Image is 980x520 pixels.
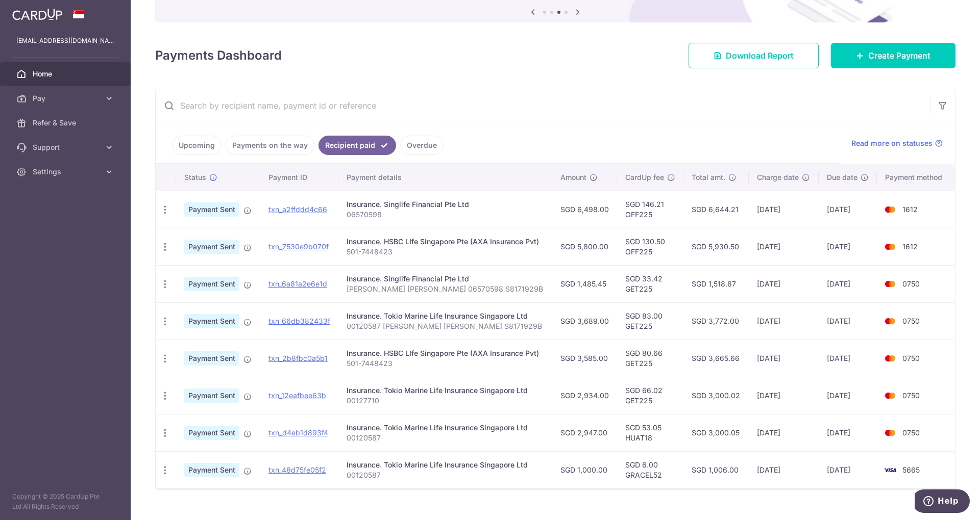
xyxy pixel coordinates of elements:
td: SGD 2,934.00 [552,377,617,414]
div: Insurance. Tokio Marine Life Insurance Singapore Ltd [347,423,544,433]
td: SGD 1,000.00 [552,451,617,488]
img: CardUp [12,8,62,20]
img: Bank Card [880,427,900,439]
td: SGD 3,585.00 [552,340,617,377]
td: [DATE] [819,451,877,488]
span: 5665 [902,465,920,474]
span: Settings [33,167,100,177]
a: Create Payment [831,43,955,68]
span: Pay [33,93,100,103]
span: Support [33,142,100,152]
p: [EMAIL_ADDRESS][DOMAIN_NAME] [16,36,114,46]
img: Bank Card [880,464,900,476]
td: SGD 146.21 OFF225 [617,191,683,228]
td: SGD 3,000.02 [683,377,749,414]
img: Bank Card [880,389,900,402]
td: SGD 3,665.66 [683,340,749,377]
td: SGD 33.42 GET225 [617,265,683,302]
a: txn_2b8fbc0a5b1 [268,354,328,362]
td: SGD 1,518.87 [683,265,749,302]
img: Bank Card [880,352,900,365]
span: CardUp fee [625,172,664,183]
td: SGD 3,689.00 [552,302,617,340]
td: [DATE] [749,414,819,451]
td: SGD 5,930.50 [683,228,749,265]
span: Status [184,172,206,183]
a: Download Report [689,43,819,68]
a: txn_7530e9b070f [268,242,329,251]
input: Search by recipient name, payment id or reference [156,89,930,122]
td: [DATE] [819,191,877,228]
td: SGD 1,485.45 [552,265,617,302]
th: Payment method [877,164,955,191]
span: Read more on statuses [851,138,933,148]
td: [DATE] [749,265,819,302]
span: Payment Sent [184,240,239,254]
span: 0750 [902,317,920,325]
td: SGD 130.50 OFF225 [617,228,683,265]
span: 0750 [902,391,920,400]
span: Payment Sent [184,314,239,328]
iframe: Opens a widget where you can find more information [915,489,970,515]
span: Total amt. [692,172,725,183]
span: 1612 [902,205,918,214]
p: 00120587 [PERSON_NAME] [PERSON_NAME] S8171929B [347,321,544,331]
div: Insurance. HSBC LIfe Singapore Pte (AXA Insurance Pvt) [347,348,544,358]
td: [DATE] [819,228,877,265]
th: Payment details [338,164,552,191]
a: Read more on statuses [851,138,943,148]
td: [DATE] [819,265,877,302]
p: 06570598 [347,210,544,220]
span: Payment Sent [184,351,239,366]
a: Payments on the way [226,136,314,155]
span: 0750 [902,354,920,362]
a: txn_48d75fe05f2 [268,465,326,474]
td: SGD 6,644.21 [683,191,749,228]
span: Due date [827,172,857,183]
a: txn_12eafbee63b [268,391,326,400]
td: [DATE] [749,451,819,488]
td: SGD 6,498.00 [552,191,617,228]
span: Amount [560,172,586,183]
span: Payment Sent [184,463,239,477]
td: [DATE] [749,228,819,265]
td: [DATE] [749,302,819,340]
td: [DATE] [819,414,877,451]
img: Bank Card [880,241,900,253]
span: Payment Sent [184,426,239,440]
td: [DATE] [749,377,819,414]
span: Payment Sent [184,202,239,217]
a: Upcoming [172,136,222,155]
p: 00120587 [347,470,544,480]
td: [DATE] [819,377,877,414]
td: [DATE] [749,340,819,377]
img: Bank Card [880,315,900,327]
td: SGD 6.00 GRACEL52 [617,451,683,488]
td: SGD 3,772.00 [683,302,749,340]
span: Charge date [757,172,799,183]
a: Recipient paid [318,136,396,155]
h4: Payments Dashboard [155,46,282,65]
div: Insurance. Tokio Marine Life Insurance Singapore Ltd [347,385,544,396]
td: SGD 83.00 GET225 [617,302,683,340]
div: Insurance. Singlife Financial Pte Ltd [347,199,544,210]
img: Bank Card [880,203,900,216]
a: txn_d4eb1d893f4 [268,428,328,437]
td: SGD 53.05 HUAT18 [617,414,683,451]
div: Insurance. Singlife Financial Pte Ltd [347,274,544,284]
td: SGD 66.02 GET225 [617,377,683,414]
span: 1612 [902,242,918,251]
p: [PERSON_NAME] [PERSON_NAME] 06570598 S8171929B [347,284,544,294]
div: Insurance. Tokio Marine Life Insurance Singapore Ltd [347,460,544,470]
td: [DATE] [819,340,877,377]
p: 00120587 [347,433,544,443]
p: 501-7448423 [347,358,544,369]
span: Download Report [726,49,794,62]
p: 501-7448423 [347,247,544,257]
span: Home [33,69,100,79]
th: Payment ID [260,164,339,191]
p: 00127710 [347,396,544,406]
img: Bank Card [880,278,900,290]
a: txn_6a81a2e6e1d [268,279,327,288]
